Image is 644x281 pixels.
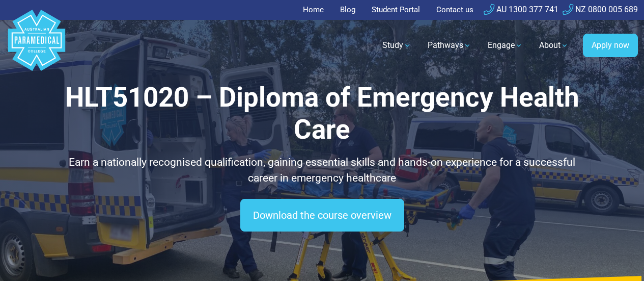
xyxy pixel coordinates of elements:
[53,155,591,187] p: Earn a nationally recognised qualification, gaining essential skills and hands-on experience for ...
[563,5,638,14] a: NZ 0800 005 689
[533,31,575,60] a: About
[240,199,404,232] a: Download the course overview
[583,34,638,57] a: Apply now
[422,31,478,60] a: Pathways
[482,31,529,60] a: Engage
[376,31,417,60] a: Study
[53,82,591,146] h1: HLT51020 – Diploma of Emergency Health Care
[484,5,558,14] a: AU 1300 377 741
[6,20,67,71] a: Australian Paramedical College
